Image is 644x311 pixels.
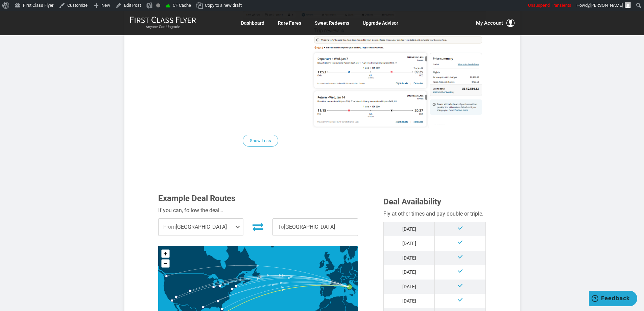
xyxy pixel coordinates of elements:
[589,291,637,308] iframe: Opens a widget where you can find more information
[383,209,486,218] div: Fly at other times and pay double or triple.
[355,272,363,276] path: Slovakia
[384,280,435,294] td: [DATE]
[130,16,196,30] a: First Class FlyerAnyone Can Upgrade
[358,284,360,287] path: Montenegro
[221,308,226,311] g: Orlando
[315,17,349,29] a: Sweet Redeems
[248,219,267,234] button: Invert Route Direction
[322,251,335,272] path: United Kingdom
[349,269,358,274] path: Czech Republic
[384,236,435,250] td: [DATE]
[202,306,208,309] g: Houston
[337,264,342,270] path: Netherlands
[231,288,236,290] g: New York
[336,268,341,272] path: Belgium
[590,3,623,8] span: [PERSON_NAME]
[384,265,435,279] td: [DATE]
[158,206,358,215] div: If you can, follow the deal…
[189,289,194,292] g: Denver
[319,260,324,268] path: Ireland
[341,276,347,280] path: Switzerland
[351,278,355,281] path: Slovenia
[158,194,235,203] span: Example Deal Routes
[315,298,331,311] path: Morocco
[163,224,176,230] span: From
[319,287,324,296] path: Portugal
[384,294,435,308] td: [DATE]
[383,197,441,206] span: Deal Availability
[384,222,435,237] td: [DATE]
[130,16,196,23] img: First Class Flyer
[159,219,243,236] span: [GEOGRAPHIC_DATA]
[130,25,196,29] small: Anyone Can Upgrade
[278,224,284,230] span: To
[235,285,240,287] g: Boston
[476,19,515,27] button: My Account
[528,3,571,8] span: Unsuspend Transients
[165,275,171,277] g: Seattle
[345,273,356,279] path: Austria
[343,254,350,261] path: Denmark
[175,295,181,298] g: Las Vegas
[340,271,341,273] path: Luxembourg
[343,295,348,307] path: Tunisia
[476,19,503,27] span: My Account
[326,269,345,288] path: France
[241,17,264,29] a: Dashboard
[347,284,357,290] g: Rome
[384,251,435,265] td: [DATE]
[278,17,301,29] a: Rare Fares
[363,17,398,29] a: Upgrade Advisor
[340,261,353,277] path: Germany
[354,281,359,286] path: Bosnia and Herzegovina
[320,284,337,298] path: Spain
[273,219,358,236] span: [GEOGRAPHIC_DATA]
[171,299,176,302] g: Los Angeles
[243,135,278,147] button: Show Less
